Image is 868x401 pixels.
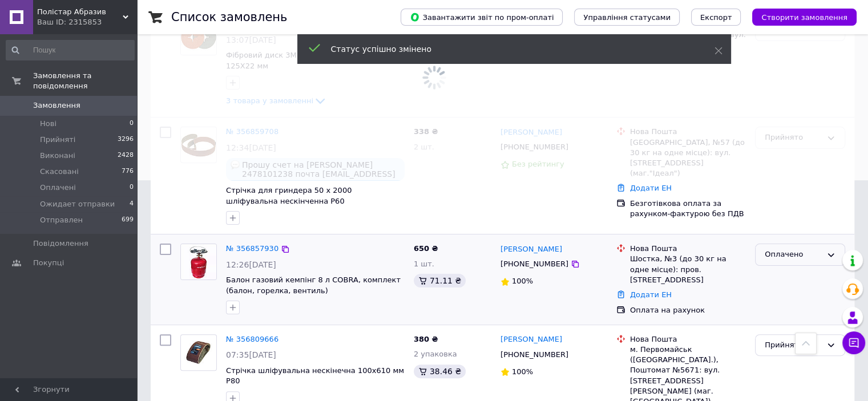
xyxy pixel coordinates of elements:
[765,249,822,261] div: Оплачено
[630,305,746,315] div: Оплата на рахунок
[40,183,76,193] span: Оплачені
[37,7,123,17] span: Полістар Абразив
[226,366,404,386] a: Стрічка шліфувальна нескінечна 100х610 мм P80
[130,183,134,193] span: 0
[414,260,434,268] span: 1 шт.
[33,71,137,91] span: Замовлення та повідомлення
[401,9,563,26] button: Завантажити звіт по пром-оплаті
[498,257,571,272] div: [PHONE_NUMBER]
[414,335,438,343] span: 380 ₴
[414,274,466,287] div: 71.11 ₴
[500,334,562,345] a: [PERSON_NAME]
[181,244,216,280] img: Фото товару
[761,13,847,22] span: Створити замовлення
[40,119,56,129] span: Нові
[40,215,83,225] span: Отправлен
[33,258,64,268] span: Покупці
[122,215,134,225] span: 699
[40,199,115,209] span: Ожидает отправки
[414,364,466,378] div: 38.46 ₴
[122,167,134,177] span: 776
[630,244,746,254] div: Нова Пошта
[180,244,217,280] a: Фото товару
[500,244,562,255] a: [PERSON_NAME]
[226,260,276,269] span: 12:26[DATE]
[414,350,457,358] span: 2 упаковка
[512,367,533,376] span: 100%
[181,341,216,364] img: Фото товару
[765,339,822,351] div: Прийнято
[574,9,680,26] button: Управління статусами
[741,13,857,21] a: Створити замовлення
[630,199,746,219] div: Безготівкова оплата за рахунком-фактурою без ПДВ
[226,335,278,343] a: № 356809666
[130,199,134,209] span: 4
[33,238,88,249] span: Повідомлення
[40,167,79,177] span: Скасовані
[226,276,401,295] a: Балон газовий кемпінг 8 л COBRA, комплект (балон, горелка, вентиль)
[6,40,135,60] input: Пошук
[630,254,746,285] div: Шостка, №3 (до 30 кг на одне місце): пров. [STREET_ADDRESS]
[414,244,438,253] span: 650 ₴
[118,135,134,145] span: 3296
[37,17,137,27] div: Ваш ID: 2315853
[226,244,278,253] a: № 356857930
[180,334,217,371] a: Фото товару
[226,350,276,359] span: 07:35[DATE]
[40,135,75,145] span: Прийняті
[752,9,857,26] button: Створити замовлення
[583,13,671,22] span: Управління статусами
[630,290,672,299] a: Додати ЕН
[630,184,672,192] a: Додати ЕН
[331,43,686,55] div: Статус успішно змінено
[130,119,134,129] span: 0
[40,151,75,161] span: Виконані
[410,12,554,22] span: Завантажити звіт по пром-оплаті
[226,186,352,205] a: Стрічка для гриндера 50 x 2000 шліфувальна нескінченна P60
[700,13,732,22] span: Експорт
[691,9,741,26] button: Експорт
[33,100,80,111] span: Замовлення
[842,331,865,354] button: Чат з покупцем
[630,334,746,345] div: Нова Пошта
[512,277,533,285] span: 100%
[498,347,571,362] div: [PHONE_NUMBER]
[171,10,287,24] h1: Список замовлень
[118,151,134,161] span: 2428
